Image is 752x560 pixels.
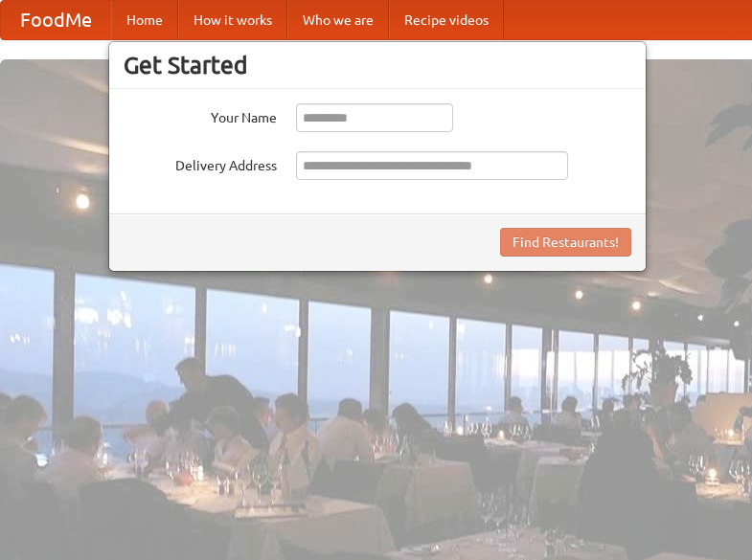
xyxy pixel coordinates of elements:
[178,1,287,39] a: How it works
[287,1,389,39] a: Who we are
[124,51,631,79] h3: Get Started
[124,103,277,127] label: Your Name
[500,228,631,257] button: Find Restaurants!
[111,1,178,39] a: Home
[124,151,277,175] label: Delivery Address
[1,1,111,39] a: FoodMe
[389,1,504,39] a: Recipe videos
